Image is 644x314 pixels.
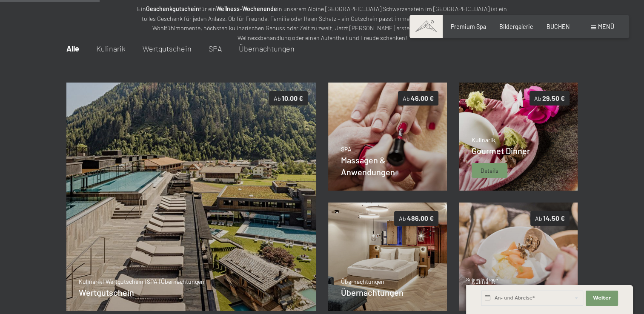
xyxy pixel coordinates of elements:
span: Schnellanfrage [466,277,498,282]
span: Weiter [593,295,611,302]
a: Bildergalerie [499,23,533,30]
a: Premium Spa [451,23,486,30]
p: Ein für ein in unserem Alpine [GEOGRAPHIC_DATA] Schwarzenstein im [GEOGRAPHIC_DATA] ist ein tolle... [135,4,509,43]
span: Menü [598,23,614,30]
strong: Geschenkgutschein [146,5,199,12]
button: Weiter [586,291,618,306]
a: BUCHEN [547,23,570,30]
strong: Wellness-Wochenende [216,5,277,12]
